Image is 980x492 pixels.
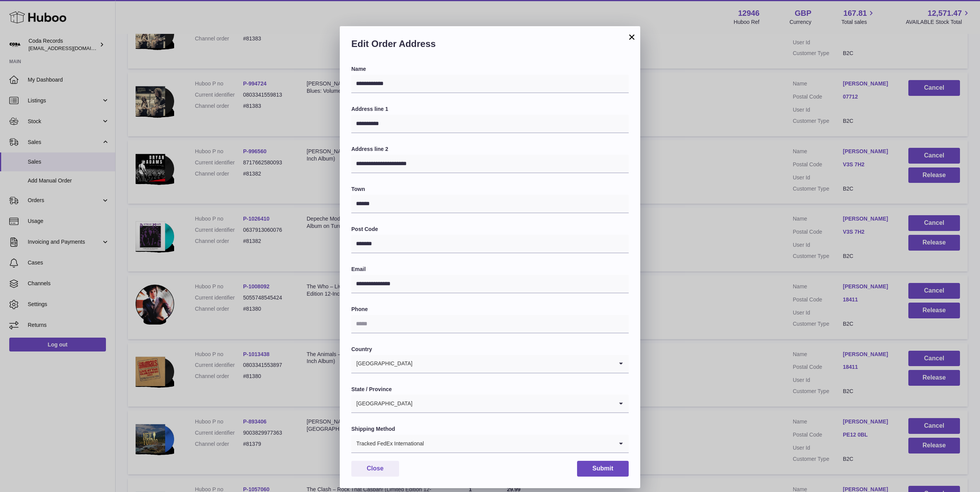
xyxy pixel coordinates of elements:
[351,461,399,477] button: Close
[351,435,629,453] div: Search for option
[351,38,629,54] h2: Edit Order Address
[351,226,629,233] label: Post Code
[351,346,629,353] label: Country
[627,32,636,42] button: ×
[413,395,613,412] input: Search for option
[577,461,629,477] button: Submit
[351,105,629,113] label: Address line 1
[351,355,413,373] span: [GEOGRAPHIC_DATA]
[351,425,629,433] label: Shipping Method
[351,355,629,373] div: Search for option
[351,146,629,153] label: Address line 2
[424,435,613,452] input: Search for option
[351,395,413,412] span: [GEOGRAPHIC_DATA]
[413,355,613,373] input: Search for option
[351,386,629,393] label: State / Province
[351,395,629,413] div: Search for option
[351,266,629,273] label: Email
[351,186,629,193] label: Town
[351,65,629,73] label: Name
[351,435,424,452] span: Tracked FedEx International
[351,306,629,313] label: Phone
